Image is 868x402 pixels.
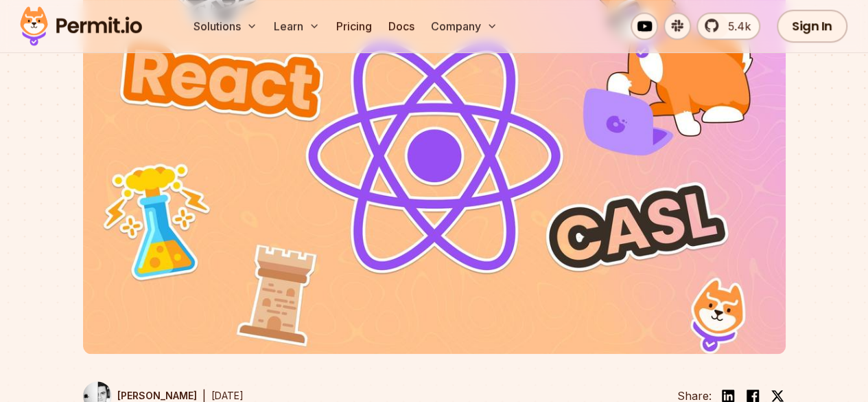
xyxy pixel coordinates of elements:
[331,12,377,40] a: Pricing
[14,3,148,49] img: Permit logo
[425,12,503,40] button: Company
[720,18,751,34] span: 5.4k
[211,390,244,401] time: [DATE]
[268,12,325,40] button: Learn
[383,12,420,40] a: Docs
[696,12,760,40] a: 5.4k
[777,10,847,43] a: Sign In
[188,12,263,40] button: Solutions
